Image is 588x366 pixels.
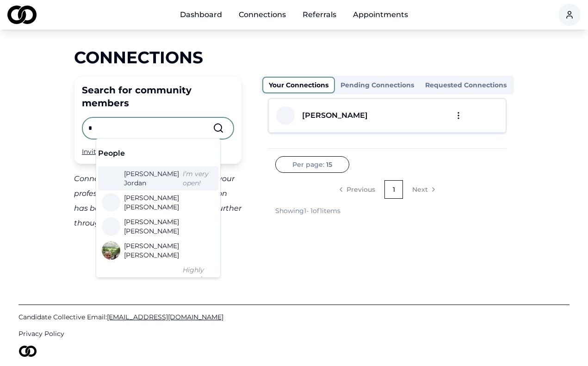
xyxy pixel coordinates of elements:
[275,156,349,173] button: Per page:15
[295,110,368,121] a: [PERSON_NAME]
[102,241,215,260] a: [PERSON_NAME] [PERSON_NAME]
[74,48,514,67] div: Connections
[19,312,569,322] a: Candidate Collective Email:[EMAIL_ADDRESS][DOMAIN_NAME]
[275,180,499,199] nav: pagination
[102,241,120,260] img: 155723be-09c0-4349-b5a2-5cdec6034ea2-IMG_7146-profile_picture.jpeg
[124,217,211,236] span: [PERSON_NAME] [PERSON_NAME]
[173,6,229,24] a: Dashboard
[7,6,37,24] img: logo
[183,170,209,187] em: I’m very open!
[262,77,335,93] button: Your Connections
[124,241,211,260] span: [PERSON_NAME] [PERSON_NAME]
[275,206,340,215] div: Showing 1 - 1 of 1 items
[384,180,403,199] a: 1
[335,78,420,92] button: Pending Connections
[74,171,242,231] div: Connections are essential for growing your professional network. Once a connection has been appro...
[102,193,215,212] a: [PERSON_NAME] [PERSON_NAME]
[102,265,233,358] a: Highly experienced in business operations specializing in Accounting, Finance, Administrative, an...
[173,6,415,24] nav: Main
[231,6,293,24] a: Connections
[420,78,512,92] button: Requested Connections
[124,169,179,188] span: [PERSON_NAME] Jordan
[102,169,215,188] a: [PERSON_NAME] JordanI’m very open!
[19,329,569,338] a: Privacy Policy
[326,160,332,169] span: 15
[82,84,234,110] div: Search for community members
[302,110,368,121] div: [PERSON_NAME]
[124,193,211,212] span: [PERSON_NAME] [PERSON_NAME]
[107,313,223,321] span: [EMAIL_ADDRESS][DOMAIN_NAME]
[82,147,234,156] div: Invite your peers and colleagues →
[102,217,215,236] a: [PERSON_NAME] [PERSON_NAME]
[19,346,37,357] img: logo
[96,139,220,277] div: Suggestions
[346,6,415,24] a: Appointments
[295,6,344,24] a: Referrals
[183,266,233,357] em: Highly experienced in business operations specializing in Accounting, Finance, Administrative, an...
[98,148,218,159] div: People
